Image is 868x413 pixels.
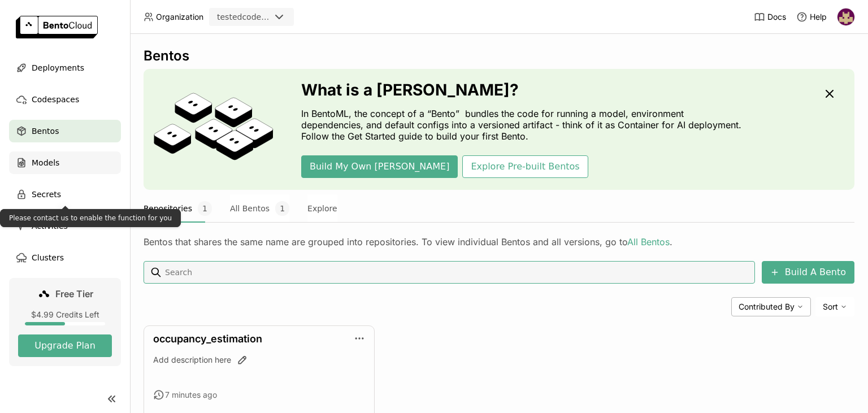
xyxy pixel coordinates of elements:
a: Docs [754,11,786,23]
a: Bentos [9,120,121,142]
a: Clusters [9,246,121,269]
span: Sort [823,302,838,312]
span: Models [32,156,59,169]
span: Organization [156,12,203,22]
button: Repositories [144,194,212,223]
button: Upgrade Plan [18,334,112,357]
input: Selected testedcodeployment. [271,12,272,23]
button: Build My Own [PERSON_NAME] [301,155,458,178]
span: Free Tier [55,288,93,299]
p: In BentoML, the concept of a “Bento” bundles the code for running a model, environment dependenci... [301,108,748,142]
div: Contributed By [731,297,811,316]
span: 1 [198,201,212,216]
button: All Bentos [230,194,289,223]
button: Explore [307,194,337,223]
div: testedcodeployment [217,11,270,23]
div: Help [796,11,827,23]
div: $4.99 Credits Left [18,310,112,320]
h3: What is a [PERSON_NAME]? [301,81,748,99]
span: Clusters [32,251,64,264]
span: Secrets [32,188,61,201]
a: Deployments [9,56,121,79]
span: Contributed By [739,302,795,312]
img: cover onboarding [153,92,274,167]
div: Add description here [153,354,365,366]
a: occupancy_estimation [153,333,262,345]
a: Secrets [9,183,121,206]
a: Free Tier$4.99 Credits LeftUpgrade Plan [9,278,121,366]
button: Build A Bento [762,261,854,284]
span: Codespaces [32,93,79,106]
span: Docs [767,12,786,22]
button: Explore Pre-built Bentos [462,155,588,178]
span: 1 [275,201,289,216]
input: Search [164,263,750,281]
span: Bentos [32,124,59,138]
a: Models [9,151,121,174]
span: Help [810,12,827,22]
div: Bentos [144,47,854,64]
img: logo [16,16,98,38]
a: Codespaces [9,88,121,111]
a: All Bentos [627,236,670,247]
div: Bentos that shares the same name are grouped into repositories. To view individual Bentos and all... [144,236,854,247]
span: 7 minutes ago [165,390,217,400]
img: Hélio Júnior [837,8,854,25]
div: Sort [815,297,854,316]
span: Deployments [32,61,84,75]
